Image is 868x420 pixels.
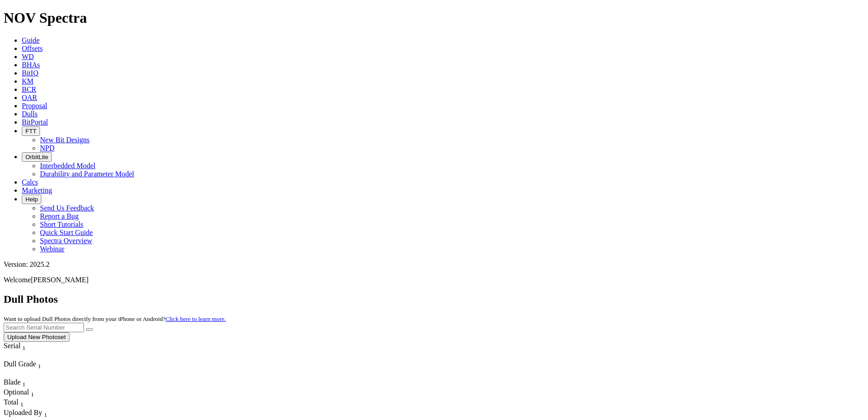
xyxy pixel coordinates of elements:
[20,401,24,408] sub: 1
[22,178,38,186] a: Calcs
[4,378,35,388] div: Blade Sort None
[4,388,35,398] div: Optional Sort None
[22,85,36,93] a: BCR
[4,360,67,370] div: Dull Grade Sort None
[22,45,43,52] a: Offsets
[4,398,35,408] div: Total Sort None
[4,352,42,360] div: Column Menu
[38,360,41,368] span: Sort None
[25,128,36,135] span: FTT
[22,381,25,388] sub: 1
[4,10,864,26] h1: NOV Spectra
[31,391,34,398] sub: 1
[40,229,93,236] a: Quick Start Guide
[22,118,48,126] a: BitPortal
[4,388,35,398] div: Sort None
[44,409,47,416] span: Sort None
[40,237,92,245] a: Spectra Overview
[22,186,52,194] a: Marketing
[22,126,40,136] button: FTT
[4,342,20,350] span: Serial
[25,196,38,203] span: Help
[4,409,89,419] div: Uploaded By Sort None
[4,276,864,284] p: Welcome
[22,342,25,350] span: Sort None
[4,360,67,378] div: Sort None
[22,36,39,44] a: Guide
[4,315,226,322] small: Want to upload Dull Photos directly from your iPhone or Android?
[40,136,89,144] a: New Bit Designs
[40,212,79,220] a: Report a Bug
[4,370,67,378] div: Column Menu
[22,152,52,162] button: OrbitLite
[40,162,95,170] a: Interbedded Model
[40,220,84,228] a: Short Tutorials
[4,388,29,396] span: Optional
[22,61,40,69] a: BHAs
[4,409,42,416] span: Uploaded By
[22,94,37,101] a: OAR
[22,102,47,110] a: Proposal
[4,378,35,388] div: Sort None
[4,398,19,406] span: Total
[22,195,41,204] button: Help
[4,332,69,342] button: Upload New Photoset
[22,69,38,77] a: BitIQ
[22,378,25,386] span: Sort None
[4,398,35,408] div: Sort None
[31,388,34,396] span: Sort None
[166,315,226,322] a: Click here to learn more.
[40,245,64,253] a: Webinar
[20,398,24,406] span: Sort None
[22,77,34,85] a: KM
[4,360,36,368] span: Dull Grade
[22,345,25,351] sub: 1
[40,204,94,212] a: Send Us Feedback
[22,53,34,60] a: WD
[40,144,54,152] a: NPD
[4,323,84,332] input: Search Serial Number
[4,378,20,386] span: Blade
[4,342,42,360] div: Sort None
[22,110,38,118] a: Dulls
[40,170,134,178] a: Durability and Parameter Model
[31,276,89,284] span: [PERSON_NAME]
[25,154,48,160] span: OrbitLite
[4,342,42,352] div: Serial Sort None
[4,293,864,305] h2: Dull Photos
[4,260,864,269] div: Version: 2025.2
[44,411,47,418] sub: 1
[38,363,41,370] sub: 1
